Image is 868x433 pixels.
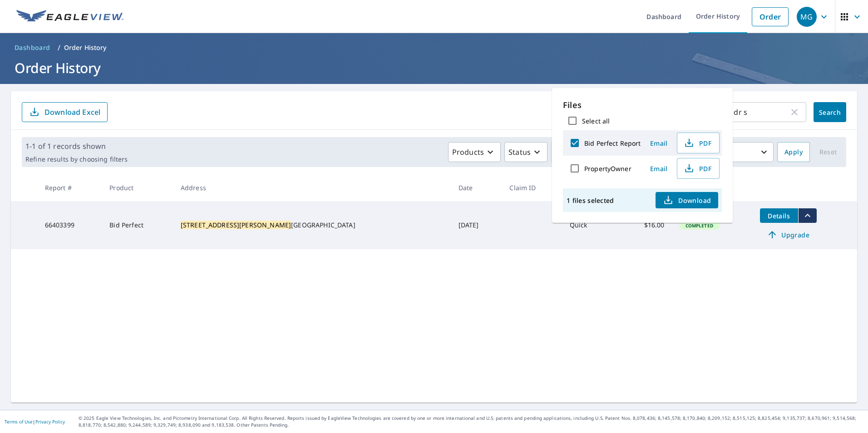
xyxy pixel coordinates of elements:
span: Email [648,139,670,148]
span: Completed [680,222,719,229]
span: Apply [784,147,803,158]
span: PDF [683,163,712,174]
p: © 2025 Eagle View Technologies, Inc. and Pictometry International Corp. All Rights Reserved. Repo... [79,415,863,428]
a: Privacy Policy [35,418,65,425]
p: 1-1 of 1 records shown [25,141,128,152]
p: Products [452,147,484,157]
th: Product [102,174,173,201]
h1: Order History [11,59,857,77]
label: PropertyOwner [584,164,631,173]
td: $16.00 [621,201,672,249]
button: Email [644,136,673,150]
td: Bid Perfect [102,201,173,249]
button: PDF [677,133,720,153]
button: Email [644,162,673,176]
p: Files [563,99,722,111]
img: EV Logo [16,10,123,24]
p: 1 files selected [567,196,614,205]
button: Status [504,142,547,162]
span: Upgrade [765,229,811,240]
th: Date [451,174,503,201]
label: Bid Perfect Report [584,139,641,148]
p: Order History [64,43,107,52]
td: 66403399 [38,201,103,249]
td: [DATE] [451,201,503,249]
button: Products [448,142,501,162]
button: detailsBtn-66403399 [760,208,798,223]
span: PDF [683,138,712,148]
span: Dashboard [15,43,50,52]
div: MG [797,7,817,27]
div: [GEOGRAPHIC_DATA] [181,221,444,230]
span: Download [663,195,711,206]
button: Download [656,192,718,208]
th: Report # [38,174,103,201]
button: Search [814,102,846,122]
a: Order [752,7,789,26]
button: Download Excel [22,102,108,122]
th: Address [173,174,451,201]
mark: [STREET_ADDRESS][PERSON_NAME] [181,221,291,229]
span: Details [765,212,793,220]
span: Email [648,164,670,173]
th: Claim ID [502,174,562,201]
a: Dashboard [11,40,54,55]
p: Status [508,147,531,157]
a: Terms of Use [5,418,33,425]
p: Download Excel [44,107,100,117]
p: Refine results by choosing filters [25,155,128,163]
p: | [5,419,65,424]
button: Orgs1 [551,142,634,162]
a: Upgrade [760,227,817,242]
button: PDF [677,158,720,179]
label: Select all [582,117,610,125]
button: Apply [777,142,810,162]
span: Search [821,108,839,117]
nav: breadcrumb [11,40,857,55]
li: / [58,42,60,53]
button: filesDropdownBtn-66403399 [798,208,817,223]
td: Quick [562,201,621,249]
